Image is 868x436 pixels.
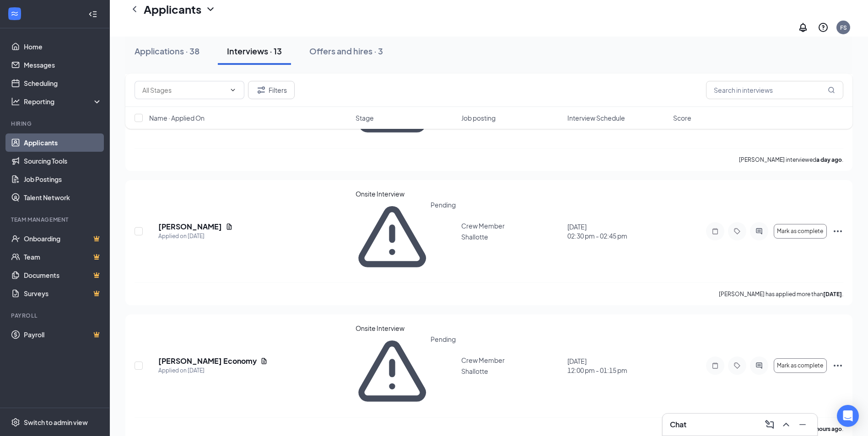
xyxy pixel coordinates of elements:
[158,356,257,366] h5: [PERSON_NAME] Economy
[24,97,102,106] div: Reporting
[837,405,859,427] div: Open Intercom Messenger
[816,156,842,163] b: a day ago
[461,232,561,241] p: Shallotte
[673,113,691,122] span: Score
[24,152,102,170] a: Sourcing Tools
[24,170,102,188] a: Job Postings
[567,113,625,122] span: Interview Schedule
[739,156,843,164] p: [PERSON_NAME] interviewed .
[798,22,809,33] svg: Notifications
[567,222,668,240] div: [DATE]
[158,232,233,241] div: Applied on [DATE]
[832,360,843,371] svg: Ellipses
[764,419,775,430] svg: ComposeMessage
[149,113,205,122] span: Name · Applied On
[832,226,843,237] svg: Ellipses
[356,113,374,122] span: Stage
[823,291,842,298] b: [DATE]
[461,222,505,230] span: Crew Member
[248,81,295,99] button: Filter Filters
[710,362,721,369] svg: Note
[431,200,456,273] span: Pending
[24,74,102,92] a: Scheduling
[24,133,102,152] a: Applicants
[260,357,268,365] svg: Document
[670,420,686,430] h3: Chat
[11,97,20,106] svg: Analysis
[24,248,102,266] a: TeamCrown
[24,284,102,303] a: SurveysCrown
[356,335,429,408] svg: Warning
[227,45,282,57] div: Interviews · 13
[205,4,216,15] svg: ChevronDown
[567,231,668,240] span: 02:30 pm - 02:45 pm
[461,367,561,376] p: Shallotte
[774,224,827,239] button: Mark as complete
[779,417,793,432] button: ChevronUp
[710,228,721,235] svg: Note
[135,45,199,57] div: Applications · 38
[777,362,823,369] span: Mark as complete
[142,85,226,95] input: All Stages
[762,417,777,432] button: ComposeMessage
[88,10,97,19] svg: Collapse
[818,22,829,33] svg: QuestionInfo
[11,120,100,128] div: Hiring
[356,324,456,333] div: Onsite Interview
[732,362,743,369] svg: Tag
[567,356,668,375] div: [DATE]
[431,335,456,408] span: Pending
[24,56,102,74] a: Messages
[828,86,835,94] svg: MagnifyingGlass
[732,228,743,235] svg: Tag
[11,216,100,223] div: Team Management
[229,86,237,94] svg: ChevronDown
[777,228,823,234] span: Mark as complete
[795,417,810,432] button: Minimize
[256,85,267,96] svg: Filter
[11,312,100,319] div: Payroll
[754,362,765,369] svg: ActiveChat
[356,200,429,273] svg: Warning
[797,419,808,430] svg: Minimize
[24,266,102,284] a: DocumentsCrown
[809,425,842,432] b: 21 hours ago
[706,81,843,99] input: Search in interviews
[11,418,20,427] svg: Settings
[461,113,496,122] span: Job posting
[461,356,505,364] span: Crew Member
[24,37,102,56] a: Home
[129,4,140,15] svg: ChevronLeft
[309,45,383,57] div: Offers and hires · 3
[10,9,19,18] svg: WorkstreamLogo
[840,24,847,32] div: FS
[356,189,456,198] div: Onsite Interview
[226,223,233,230] svg: Document
[144,1,201,17] h1: Applicants
[24,229,102,248] a: OnboardingCrown
[719,290,843,298] p: [PERSON_NAME] has applied more than .
[24,325,102,344] a: PayrollCrown
[774,358,827,373] button: Mark as complete
[754,228,765,235] svg: ActiveChat
[158,222,222,232] h5: [PERSON_NAME]
[781,419,792,430] svg: ChevronUp
[567,366,668,375] span: 12:00 pm - 01:15 pm
[24,418,88,427] div: Switch to admin view
[24,188,102,207] a: Talent Network
[158,366,268,375] div: Applied on [DATE]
